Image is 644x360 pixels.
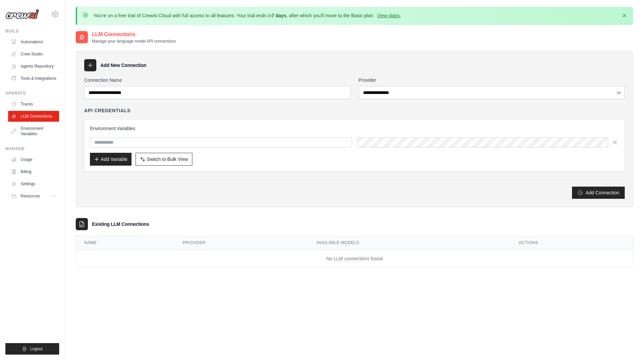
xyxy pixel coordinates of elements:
[271,13,286,18] strong: 7 days
[8,37,59,47] a: Automations
[100,62,146,69] h3: Add New Connection
[84,107,130,114] h4: API Credentials
[21,193,40,199] span: Resources
[5,91,59,96] div: Operate
[510,236,633,250] th: Actions
[76,236,175,250] th: Name
[8,61,59,72] a: Agents Repository
[92,39,176,44] p: Manage your language model API connections
[90,125,619,132] h3: Environment Variables
[572,187,625,199] button: Add Connection
[30,346,43,352] span: Logout
[8,99,59,110] a: Traces
[84,77,351,83] label: Connection Name
[5,146,59,151] div: Manage
[8,191,59,201] button: Resources
[8,73,59,84] a: Tools & Integrations
[308,236,510,250] th: Available Models
[92,30,176,39] h2: LLM Connections
[5,343,59,355] button: Logout
[147,156,188,163] span: Switch to Bulk View
[76,250,633,268] td: No LLM connections found
[8,123,59,139] a: Environment Variables
[5,28,59,34] div: Build
[5,9,39,19] img: Logo
[175,236,309,250] th: Provider
[359,77,625,83] label: Provider
[92,221,149,227] h3: Existing LLM Connections
[8,111,59,122] a: LLM Connections
[377,13,400,18] a: View plans
[8,154,59,165] a: Usage
[136,153,192,166] button: Switch to Bulk View
[8,49,59,59] a: Crew Studio
[8,178,59,189] a: Settings
[8,166,59,177] a: Billing
[93,12,401,19] p: You're on a free trial of CrewAI Cloud with full access to all features. Your trial ends in , aft...
[90,153,132,166] button: Add Variable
